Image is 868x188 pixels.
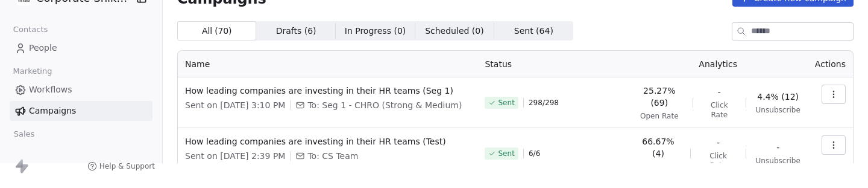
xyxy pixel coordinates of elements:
th: Status [477,51,628,77]
span: People [29,42,57,54]
span: Open Rate [639,162,678,172]
span: In Progress ( 0 ) [345,25,406,37]
span: How leading companies are investing in their HR teams (Test) [185,135,470,147]
span: Unsubscribe [756,105,800,115]
span: 4.4% (12) [757,91,799,103]
span: Workflows [29,83,72,96]
span: 6 / 6 [529,149,540,158]
a: People [10,38,153,58]
span: How leading companies are investing in their HR teams (Seg 1) [185,85,470,97]
span: Sent on [DATE] 2:39 PM [185,150,285,162]
span: Sent [498,98,514,108]
span: Campaigns [29,105,76,117]
th: Actions [808,51,853,77]
span: - [718,86,721,98]
span: - [776,141,779,154]
span: Drafts ( 6 ) [276,25,316,37]
a: Pipelines [10,143,153,163]
span: 298 / 298 [529,98,559,108]
span: Click Rate [700,151,735,170]
span: Sent ( 64 ) [514,25,553,37]
span: Contacts [8,21,53,39]
span: - [717,137,720,149]
span: Click Rate [703,100,736,120]
a: Campaigns [10,101,153,121]
span: Marketing [8,62,57,80]
span: Sent on [DATE] 3:10 PM [185,99,285,111]
a: Workflows [10,80,153,100]
a: Help & Support [87,161,155,171]
span: Sales [8,125,40,143]
span: Open Rate [640,111,679,121]
span: Scheduled ( 0 ) [425,25,484,37]
span: Unsubscribe [756,156,800,166]
span: To: CS Team [307,150,358,162]
span: Sent [498,149,514,158]
span: To: Seg 1 - CHRO (Strong & Medium) [307,99,462,111]
th: Name [178,51,477,77]
span: Help & Support [99,161,155,171]
span: 25.27% (69) [635,85,683,109]
th: Analytics [628,51,807,77]
span: 66.67% (4) [635,135,681,160]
